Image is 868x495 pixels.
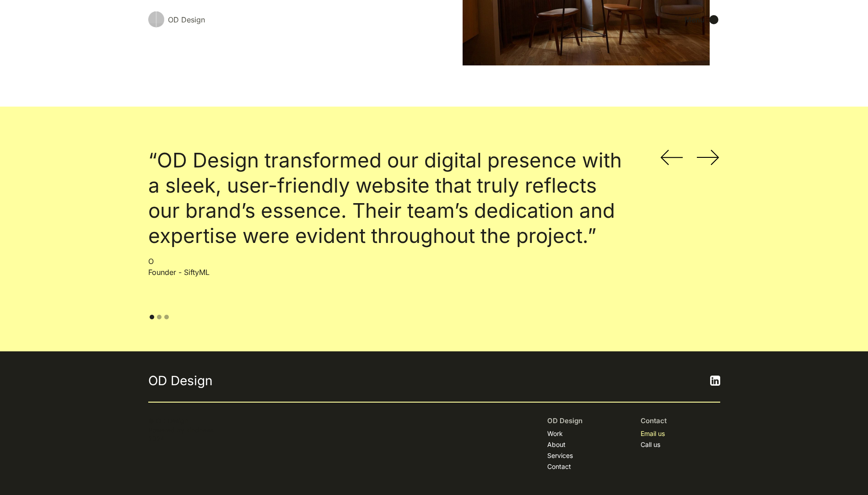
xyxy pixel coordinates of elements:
[148,256,629,278] p: O Founder - SiftyML
[697,150,719,165] img: Slider Right Arrow
[685,15,705,24] div: Menu
[148,148,629,285] div: 1 of 3
[148,11,205,27] a: OD Design
[547,429,563,438] a: Work
[547,451,573,460] a: Services
[164,315,169,319] div: Show slide 3 of 3
[148,416,347,443] p: © OD Design Powered by kindness. 2024
[148,148,720,310] div: carousel
[168,14,205,25] div: OD Design
[641,416,667,425] div: Contact
[148,148,629,248] h2: “OD Design transformed our digital presence with a sleek, user-friendly website that truly reflec...
[641,429,665,438] a: Email us
[547,440,566,449] a: About
[696,150,720,168] div: next slide
[157,315,162,319] div: Show slide 2 of 3
[685,15,720,24] div: menu
[641,440,660,449] a: Call us
[547,462,571,471] a: Contact
[150,315,154,319] div: Show slide 1 of 3
[660,150,684,168] div: previous slide
[660,150,683,165] img: Slider Left Arrow
[148,373,446,388] a: OD Design
[547,416,582,425] div: OD Design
